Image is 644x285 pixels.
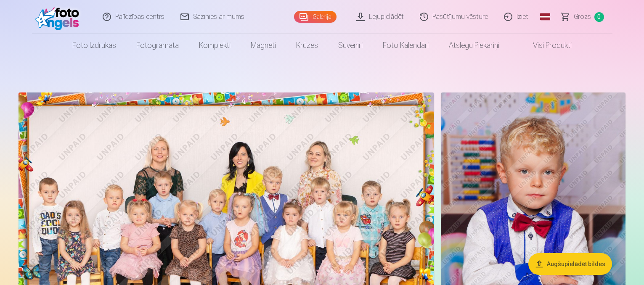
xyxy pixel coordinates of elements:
a: Visi produkti [509,34,582,57]
a: Atslēgu piekariņi [439,34,509,57]
a: Fotogrāmata [126,34,189,57]
img: /fa1 [35,3,84,30]
span: 0 [594,12,604,22]
a: Suvenīri [328,34,373,57]
button: Augšupielādēt bildes [528,253,612,275]
span: Grozs [574,12,591,22]
a: Magnēti [241,34,286,57]
a: Foto izdrukas [62,34,126,57]
a: Galerija [294,11,337,23]
a: Krūzes [286,34,328,57]
a: Foto kalendāri [373,34,439,57]
a: Komplekti [189,34,241,57]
